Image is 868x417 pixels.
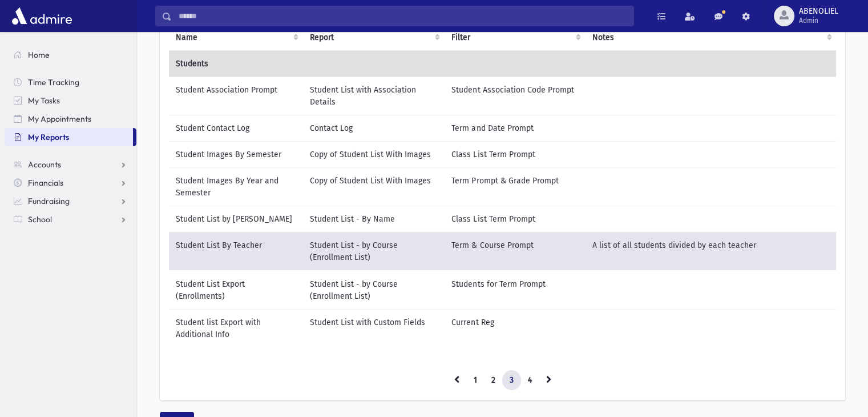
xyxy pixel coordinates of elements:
[169,309,303,347] td: Student list Export with Additional Info
[169,77,303,115] td: Student Association Prompt
[303,25,445,51] th: Report: activate to sort column ascending
[445,167,585,206] td: Term Prompt & Grade Prompt
[169,141,303,167] td: Student Images By Semester
[5,210,136,228] a: School
[169,50,837,77] td: Students
[5,110,136,128] a: My Appointments
[5,192,136,210] a: Fundraising
[586,25,837,51] th: Notes : activate to sort column ascending
[172,6,633,26] input: Search
[445,271,585,310] td: Students for Term Prompt
[169,206,303,232] td: Student List by [PERSON_NAME]
[445,141,585,167] td: Class List Term Prompt
[169,232,303,271] td: Student List By Teacher
[9,5,75,27] img: AdmirePro
[445,25,585,51] th: Filter : activate to sort column ascending
[799,16,838,25] span: Admin
[5,155,136,174] a: Accounts
[303,77,445,115] td: Student List with Association Details
[5,128,133,146] a: My Reports
[5,91,136,110] a: My Tasks
[484,370,503,391] a: 2
[303,309,445,347] td: Student List with Custom Fields
[586,232,837,271] td: A list of all students divided by each teacher
[303,232,445,271] td: Student List - by Course (Enrollment List)
[445,309,585,347] td: Current Reg
[28,214,52,224] span: School
[466,370,485,391] a: 1
[28,114,91,124] span: My Appointments
[28,159,61,170] span: Accounts
[303,206,445,232] td: Student List - By Name
[303,167,445,206] td: Copy of Student List With Images
[28,196,70,206] span: Fundraising
[28,132,69,142] span: My Reports
[303,271,445,310] td: Student List - by Course (Enrollment List)
[28,50,50,60] span: Home
[303,141,445,167] td: Copy of Student List With Images
[169,115,303,141] td: Student Contact Log
[169,271,303,310] td: Student List Export (Enrollments)
[799,7,838,16] span: ABENOLIEL
[445,206,585,232] td: Class List Term Prompt
[502,370,521,391] a: 3
[445,232,585,271] td: Term & Course Prompt
[28,77,79,87] span: Time Tracking
[28,95,60,106] span: My Tasks
[520,370,539,391] a: 4
[28,178,63,188] span: Financials
[169,25,303,51] th: Name: activate to sort column ascending
[445,77,585,115] td: Student Association Code Prompt
[303,115,445,141] td: Contact Log
[5,73,136,91] a: Time Tracking
[169,167,303,206] td: Student Images By Year and Semester
[5,46,136,64] a: Home
[5,174,136,192] a: Financials
[445,115,585,141] td: Term and Date Prompt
